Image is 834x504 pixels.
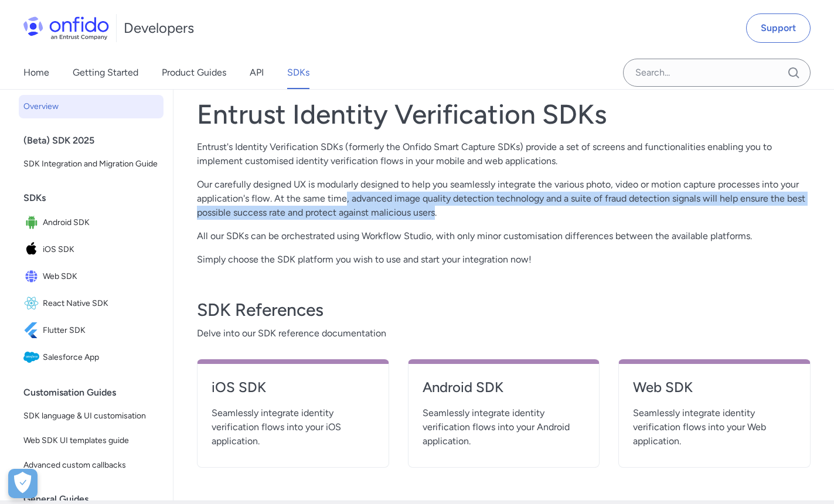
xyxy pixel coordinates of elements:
h4: Web SDK [633,378,796,397]
h1: Entrust Identity Verification SDKs [197,98,811,131]
a: Web SDK [633,378,796,406]
a: IconFlutter SDKFlutter SDK [19,318,164,343]
div: Cookie Preferences [8,469,38,498]
h3: SDK References [197,298,811,322]
span: Flutter SDK [43,322,159,339]
a: IconAndroid SDKAndroid SDK [19,210,164,236]
p: Simply choose the SDK platform you wish to use and start your integration now! [197,253,811,267]
input: Onfido search input field [623,59,811,87]
a: API [250,56,264,89]
a: SDKs [287,56,309,89]
span: SDK Integration and Migration Guide [23,157,159,171]
span: React Native SDK [43,295,159,312]
a: Home [23,56,49,89]
span: Advanced custom callbacks [23,458,159,472]
span: Seamlessly integrate identity verification flows into your Android application. [423,406,585,448]
a: Product Guides [162,56,226,89]
a: Advanced custom callbacks [19,454,164,477]
span: Web SDK UI templates guide [23,434,159,448]
span: Web SDK [43,268,159,285]
h4: iOS SDK [212,378,375,397]
h1: Developers [124,19,194,38]
div: SDKs [23,186,168,210]
span: SDK language & UI customisation [23,409,159,423]
img: IconWeb SDK [23,268,43,285]
a: Web SDK UI templates guide [19,429,164,452]
span: Overview [23,100,159,114]
img: IconSalesforce App [23,349,43,366]
button: Open Preferences [8,469,38,498]
p: All our SDKs can be orchestrated using Workflow Studio, with only minor customisation differences... [197,229,811,243]
div: Customisation Guides [23,381,168,404]
span: Android SDK [43,214,159,231]
span: Seamlessly integrate identity verification flows into your iOS application. [212,406,375,448]
a: SDK Integration and Migration Guide [19,152,164,176]
span: iOS SDK [43,241,159,258]
span: Delve into our SDK reference documentation [197,326,811,340]
span: Seamlessly integrate identity verification flows into your Web application. [633,406,796,448]
img: IconReact Native SDK [23,295,43,312]
a: IconReact Native SDKReact Native SDK [19,291,164,316]
a: Android SDK [423,378,585,406]
a: Support [746,13,811,43]
a: IconSalesforce AppSalesforce App [19,345,164,370]
a: SDK language & UI customisation [19,404,164,428]
a: iOS SDK [212,378,375,406]
h4: Android SDK [423,378,585,397]
a: IconWeb SDKWeb SDK [19,264,164,290]
p: Our carefully designed UX is modularly designed to help you seamlessly integrate the various phot... [197,178,811,220]
div: (Beta) SDK 2025 [23,129,168,152]
img: IconiOS SDK [23,241,43,258]
a: IconiOS SDKiOS SDK [19,237,164,263]
img: IconAndroid SDK [23,214,43,231]
p: Entrust's Identity Verification SDKs (formerly the Onfido Smart Capture SDKs) provide a set of sc... [197,140,811,168]
span: Salesforce App [43,349,159,366]
img: Onfido Logo [23,16,109,40]
a: Getting Started [73,56,138,89]
a: Overview [19,95,164,118]
img: IconFlutter SDK [23,322,43,339]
